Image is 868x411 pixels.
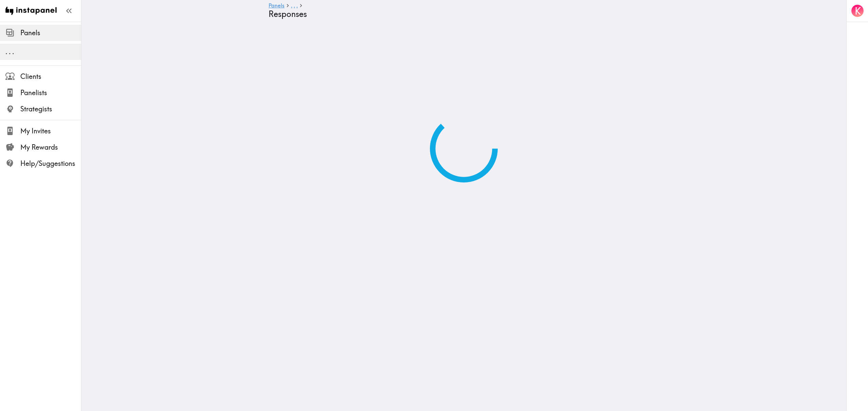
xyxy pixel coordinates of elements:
[20,28,81,38] span: Panels
[294,2,295,9] span: .
[269,9,654,19] h4: Responses
[9,47,11,56] span: .
[20,159,81,168] span: Help/Suggestions
[20,72,81,81] span: Clients
[20,104,81,114] span: Strategists
[20,143,81,152] span: My Rewards
[5,47,7,56] span: .
[269,3,284,9] a: Panels
[851,4,864,18] button: K
[291,2,292,9] span: .
[291,3,298,9] a: ...
[20,126,81,136] span: My Invites
[12,47,14,56] span: .
[855,5,861,17] span: K
[296,2,298,9] span: .
[20,88,81,98] span: Panelists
